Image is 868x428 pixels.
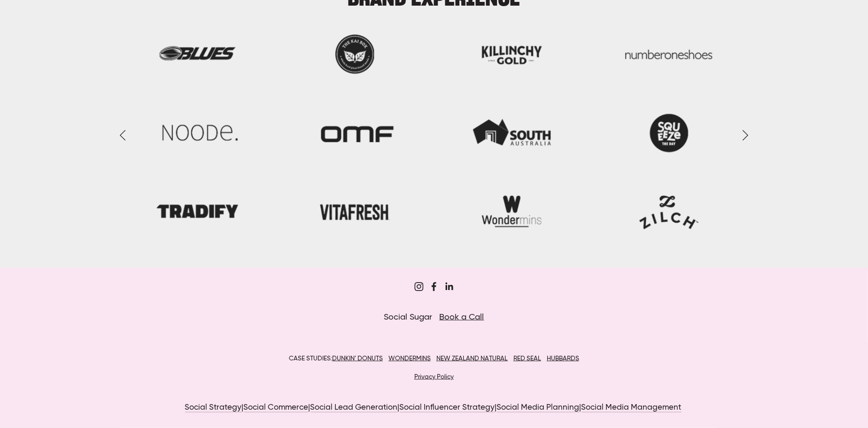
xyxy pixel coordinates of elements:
[400,404,495,413] a: Social Influencer Strategy
[388,355,431,362] a: WONDERMINS
[104,23,763,246] img: Brand-Exp-Carousel-2.png
[100,353,768,365] p: CASE STUDIES:
[414,374,454,380] a: Privacy Policy
[310,404,398,413] a: Social Lead Generation
[497,404,580,413] a: Social Media Planning
[429,282,439,291] a: Sugar Digi
[513,355,541,362] a: RED SEAL
[384,313,433,321] span: Social Sugar
[244,404,309,413] a: Social Commerce
[100,402,768,414] p: | | | | |
[444,282,454,291] a: Jordan Eley
[581,404,682,413] a: Social Media Management
[440,313,484,321] a: Book a Call
[185,404,242,413] a: Social Strategy
[735,121,755,149] a: Next Slide
[332,355,383,362] a: DUNKIN’ DONUTS
[436,355,508,362] a: NEW ZEALAND NATURAL
[414,282,424,291] a: Sugar&Partners
[113,121,133,149] a: Previous Slide
[547,355,579,362] a: HUBBARDS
